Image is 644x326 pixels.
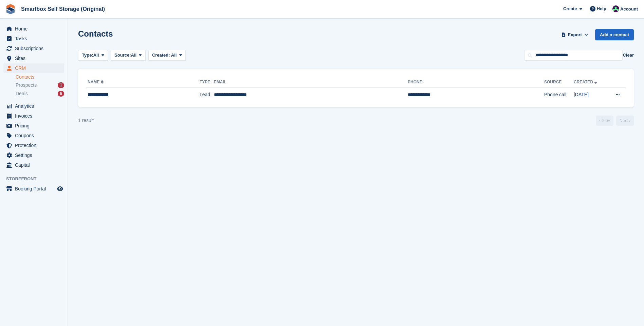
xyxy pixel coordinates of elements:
[152,53,170,58] span: Created:
[574,80,599,84] a: Created
[3,121,64,130] a: menu
[15,141,56,150] span: Protection
[16,82,37,88] span: Prospects
[56,185,64,193] a: Preview store
[200,77,214,88] th: Type
[595,29,634,40] a: Add a contact
[200,88,214,102] td: Lead
[3,54,64,63] a: menu
[6,176,68,182] span: Storefront
[568,32,582,38] span: Export
[15,44,56,53] span: Subscriptions
[3,63,64,73] a: menu
[408,77,544,88] th: Phone
[93,52,99,59] span: All
[544,77,574,88] th: Source
[616,116,634,126] a: Next
[15,121,56,130] span: Pricing
[563,5,577,12] span: Create
[78,117,94,124] div: 1 result
[594,116,635,126] nav: Page
[15,101,56,111] span: Analytics
[16,74,64,80] a: Contacts
[15,150,56,160] span: Settings
[623,52,634,59] button: Clear
[78,29,113,38] h1: Contacts
[111,50,146,61] button: Source: All
[3,24,64,34] a: menu
[3,111,64,121] a: menu
[58,91,64,97] div: 6
[560,29,590,40] button: Export
[544,88,574,102] td: Phone call
[15,111,56,121] span: Invoices
[597,5,606,12] span: Help
[3,131,64,140] a: menu
[148,50,186,61] button: Created: All
[15,24,56,34] span: Home
[18,3,108,15] a: Smartbox Self Storage (Original)
[3,34,64,43] a: menu
[3,160,64,170] a: menu
[16,82,64,89] a: Prospects 1
[15,184,56,193] span: Booking Portal
[15,54,56,63] span: Sites
[131,52,137,59] span: All
[15,63,56,73] span: CRM
[3,184,64,193] a: menu
[78,50,108,61] button: Type: All
[5,4,16,14] img: stora-icon-8386f47178a22dfd0bd8f6a31ec36ba5ce8667c1dd55bd0f319d3a0aa187defe.svg
[15,160,56,170] span: Capital
[16,90,28,97] span: Deals
[15,131,56,140] span: Coupons
[620,6,638,13] span: Account
[3,141,64,150] a: menu
[88,80,105,84] a: Name
[612,5,619,12] img: Alex Selenitsas
[3,44,64,53] a: menu
[596,116,613,126] a: Previous
[58,82,64,88] div: 1
[3,101,64,111] a: menu
[3,150,64,160] a: menu
[574,88,607,102] td: [DATE]
[171,53,177,58] span: All
[214,77,408,88] th: Email
[15,34,56,43] span: Tasks
[114,52,131,59] span: Source:
[82,52,93,59] span: Type:
[16,90,64,97] a: Deals 6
